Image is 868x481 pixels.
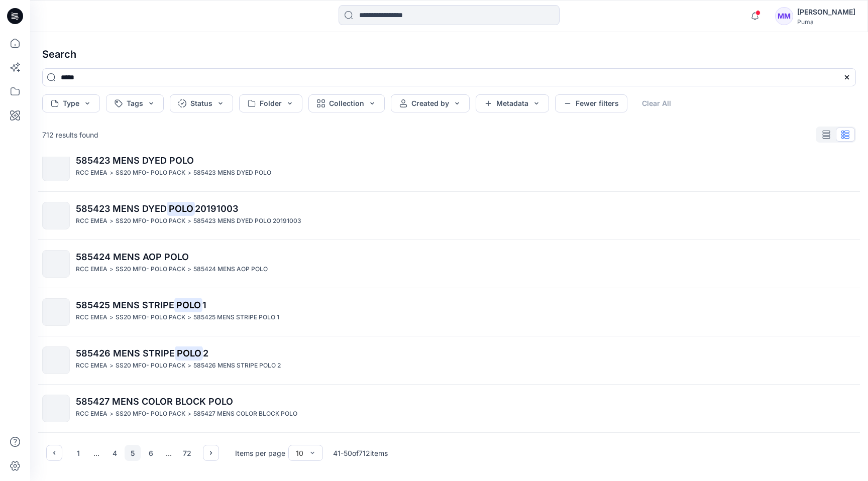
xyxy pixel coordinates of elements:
p: SS20 MFO- POLO PACK [116,409,185,419]
div: [PERSON_NAME] [797,6,855,18]
button: 72 [179,445,195,461]
p: Items per page [235,448,285,458]
p: 585423 MENS DYED POLO 20191003 [193,216,301,226]
span: 585426 MENS STRIPE [76,348,175,358]
a: 585427 MENS COLOR BLOCK POLORCC EMEA>SS20 MFO- POLO PACK>585427 MENS COLOR BLOCK POLO [36,389,862,428]
span: 585423 MENS DYED POLO [76,155,194,166]
a: 585425 MENS STRIPEPOLO1RCC EMEA>SS20 MFO- POLO PACK>585425 MENS STRIPE POLO 1 [36,292,862,332]
button: Folder [239,94,302,112]
a: 585424 MENS AOP POLORCC EMEA>SS20 MFO- POLO PACK>585424 MENS AOP POLO [36,244,862,284]
p: RCC EMEA [76,168,107,178]
button: 6 [143,445,159,461]
p: 585426 MENS STRIPE POLO 2 [193,360,281,371]
p: > [187,168,191,178]
div: Puma [797,18,855,26]
p: > [110,360,114,371]
div: ... [161,445,177,461]
div: 10 [296,448,303,458]
p: > [187,312,191,323]
button: 4 [106,445,123,461]
a: 585426 MENS STRIPEPOLO2RCC EMEA>SS20 MFO- POLO PACK>585426 MENS STRIPE POLO 2 [36,340,862,380]
mark: POLO [167,201,195,215]
p: RCC EMEA [76,312,107,323]
span: 585425 MENS STRIPE [76,300,174,310]
p: > [110,216,114,226]
button: Tags [106,94,164,112]
span: 20191003 [195,203,238,214]
p: 712 results found [42,130,98,140]
p: > [187,409,191,419]
button: Fewer filters [555,94,627,112]
p: SS20 MFO- POLO PACK [116,312,185,323]
span: 585424 MENS AOP POLO [76,252,189,262]
button: Collection [308,94,385,112]
h4: Search [34,40,864,68]
button: Type [42,94,100,112]
p: > [110,264,114,275]
a: 585423 MENS DYED POLORCC EMEA>SS20 MFO- POLO PACK>585423 MENS DYED POLO [36,148,862,187]
p: RCC EMEA [76,409,107,419]
p: 585427 MENS COLOR BLOCK POLO [193,409,297,419]
span: 1 [202,300,206,310]
span: 585423 MENS DYED [76,203,167,214]
div: MM [775,7,793,25]
p: SS20 MFO- POLO PACK [116,264,185,275]
p: RCC EMEA [76,216,107,226]
mark: POLO [174,298,202,312]
p: RCC EMEA [76,360,107,371]
p: SS20 MFO- POLO PACK [116,360,185,371]
p: > [187,216,191,226]
button: 1 [70,445,86,461]
p: 41 - 50 of 712 items [333,448,388,458]
p: RCC EMEA [76,264,107,275]
mark: POLO [175,346,203,360]
button: Metadata [476,94,549,112]
a: 585423 MENS DYEDPOLO20191003RCC EMEA>SS20 MFO- POLO PACK>585423 MENS DYED POLO 20191003 [36,196,862,235]
span: 585427 MENS COLOR BLOCK POLO [76,396,233,407]
p: SS20 MFO- POLO PACK [116,216,185,226]
p: > [110,312,114,323]
button: 5 [125,445,141,461]
p: 585424 MENS AOP POLO [193,264,268,275]
p: > [187,360,191,371]
p: SS20 MFO- POLO PACK [116,168,185,178]
p: > [187,264,191,275]
span: 2 [203,348,208,358]
div: ... [88,445,104,461]
p: > [110,168,114,178]
p: 585425 MENS STRIPE POLO 1 [193,312,279,323]
button: Created by [391,94,470,112]
p: > [110,409,114,419]
p: 585423 MENS DYED POLO [193,168,271,178]
button: Status [170,94,233,112]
